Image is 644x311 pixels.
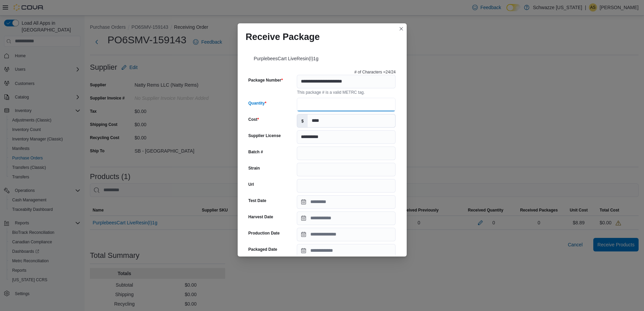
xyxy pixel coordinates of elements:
[248,214,273,220] label: Harvest Date
[248,165,260,171] label: Strain
[248,133,281,138] label: Supplier License
[397,25,405,33] button: Closes this modal window
[297,244,396,258] input: Press the down key to open a popover containing a calendar.
[297,88,396,95] div: This package # is a valid METRC tag.
[297,114,308,127] label: $
[248,230,280,236] label: Production Date
[297,228,396,241] input: Press the down key to open a popover containing a calendar.
[248,149,263,155] label: Batch #
[248,198,266,203] label: Test Date
[246,31,320,42] h1: Receive Package
[248,77,283,83] label: Package Number
[248,247,277,252] label: Packaged Date
[248,117,259,122] label: Cost
[246,48,399,67] div: PurplebeesCart LiveResin(I)1g
[248,182,254,187] label: Url
[297,195,396,209] input: Press the down key to open a popover containing a calendar.
[297,212,396,225] input: Press the down key to open a popover containing a calendar.
[354,69,396,75] p: # of Characters = 24 /24
[248,101,266,106] label: Quantity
